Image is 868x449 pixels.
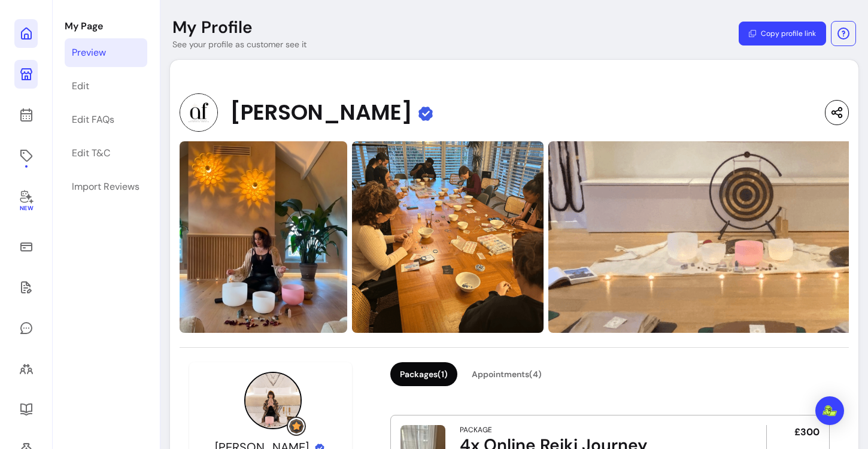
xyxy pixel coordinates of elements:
[180,141,347,333] img: https://d22cr2pskkweo8.cloudfront.net/33c3cc6f-f7e0-409e-8bad-1ef6940f60e5
[14,395,38,424] a: Resources
[460,425,492,435] div: Package
[72,180,139,194] div: Import Reviews
[14,101,38,129] a: Calendar
[65,105,147,134] a: Edit FAQs
[244,372,302,429] img: Provider image
[65,38,147,67] a: Preview
[65,139,147,168] a: Edit T&C
[390,362,457,386] button: Packages(1)
[289,419,304,433] img: Grow
[172,17,253,38] p: My Profile
[14,182,38,220] a: New
[14,354,38,383] a: Clients
[14,273,38,302] a: Waivers
[462,362,551,386] button: Appointments(4)
[180,93,218,132] img: Provider image
[739,22,826,45] button: Copy profile link
[65,172,147,201] a: Import Reviews
[14,19,38,48] a: Home
[72,146,110,160] div: Edit T&C
[65,19,147,34] p: My Page
[72,45,106,60] div: Preview
[172,38,306,50] p: See your profile as customer see it
[19,205,32,213] span: New
[72,113,114,127] div: Edit FAQs
[230,101,412,125] span: [PERSON_NAME]
[14,314,38,342] a: My Messages
[14,60,38,89] a: My Page
[14,141,38,170] a: Offerings
[815,396,844,425] div: Open Intercom Messenger
[352,141,544,333] img: https://d22cr2pskkweo8.cloudfront.net/1529ed9a-1027-4780-a954-9dc12fd5b718
[72,79,89,93] div: Edit
[65,72,147,101] a: Edit
[14,232,38,261] a: Sales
